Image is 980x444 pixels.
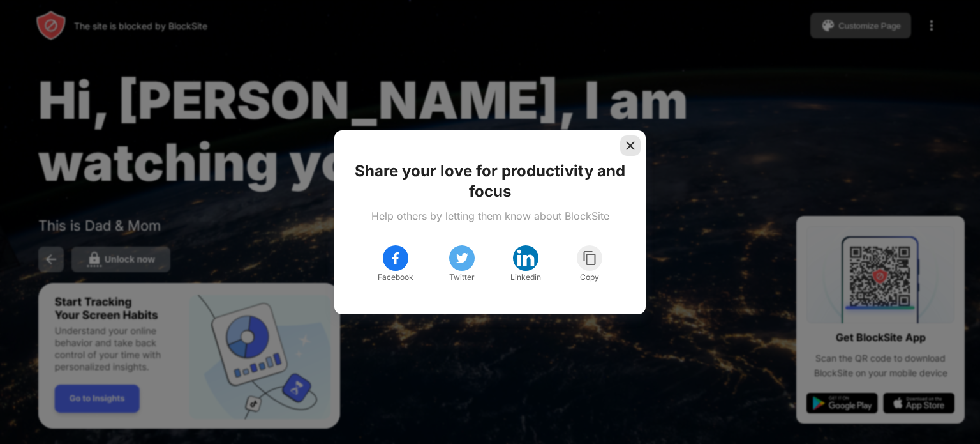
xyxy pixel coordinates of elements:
img: facebook.svg [388,250,403,266]
div: Copy [580,271,599,284]
div: Twitter [449,271,475,284]
img: twitter.svg [454,250,470,266]
img: copy.svg [582,250,598,266]
div: Share your love for productivity and focus [350,161,630,202]
img: linkedin.svg [516,248,536,268]
div: Help others by letting them know about BlockSite [371,210,609,222]
div: Facebook [378,271,413,284]
div: Linkedin [510,271,541,284]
